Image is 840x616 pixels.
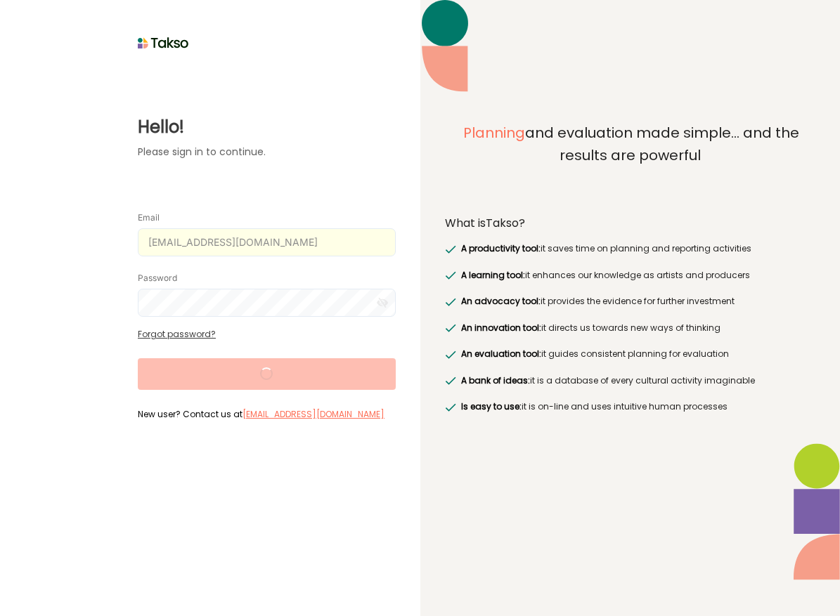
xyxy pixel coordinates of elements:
label: New user? Contact us at [138,407,396,420]
a: [EMAIL_ADDRESS][DOMAIN_NAME] [243,408,385,420]
span: A productivity tool: [461,242,541,254]
label: Email [138,212,160,223]
span: Is easy to use: [461,400,522,412]
label: it saves time on planning and reporting activities [458,242,751,256]
span: An advocacy tool: [461,295,541,307]
img: greenRight [445,298,456,306]
a: Forgot password? [138,328,216,340]
label: What is [445,216,525,230]
label: and evaluation made simple... and the results are powerful [445,122,816,198]
img: greenRight [445,403,456,412]
label: it provides the evidence for further investment [458,294,735,308]
span: Takso? [486,215,525,231]
span: An innovation tool: [461,322,541,334]
label: Please sign in to continue. [138,145,396,159]
span: An evaluation tool: [461,348,541,360]
label: it is a database of every cultural activity imaginable [458,374,755,388]
label: [EMAIL_ADDRESS][DOMAIN_NAME] [243,407,385,421]
label: Password [138,273,177,284]
img: greenRight [445,376,456,385]
img: greenRight [445,271,456,280]
img: greenRight [445,350,456,359]
label: it is on-line and uses intuitive human processes [458,400,728,414]
img: greenRight [445,324,456,332]
span: Planning [463,123,525,143]
img: greenRight [445,245,456,254]
label: it directs us towards new ways of thinking [458,321,721,335]
label: it guides consistent planning for evaluation [458,347,729,361]
img: taksoLoginLogo [138,32,189,53]
span: A learning tool: [461,269,525,281]
label: it enhances our knowledge as artists and producers [458,268,750,282]
label: Hello! [138,114,396,140]
span: A bank of ideas: [461,374,530,386]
